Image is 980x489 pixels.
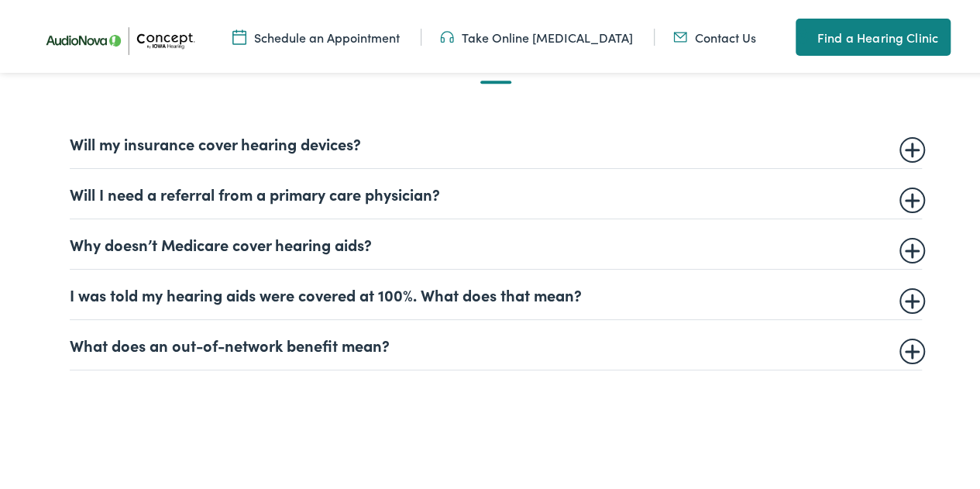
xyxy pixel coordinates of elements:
[440,26,454,43] img: utility icon
[70,181,922,200] summary: Will I need a referral from a primary care physician?
[673,26,756,43] a: Contact Us
[440,26,633,43] a: Take Online [MEDICAL_DATA]
[796,25,810,43] img: utility icon
[70,332,922,351] summary: What does an out-of-network benefit mean?
[70,282,922,301] summary: I was told my hearing aids were covered at 100%. What does that mean?
[796,15,951,53] a: Find a Hearing Clinic
[673,26,687,43] img: utility icon
[232,26,400,43] a: Schedule an Appointment
[70,232,922,250] summary: Why doesn’t Medicare cover hearing aids?
[232,26,246,43] img: A calendar icon to schedule an appointment at Concept by Iowa Hearing.
[70,131,922,150] summary: Will my insurance cover hearing devices?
